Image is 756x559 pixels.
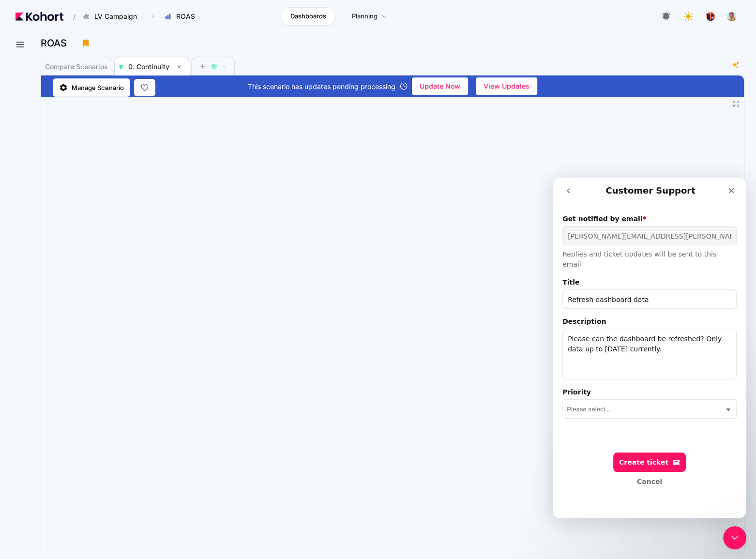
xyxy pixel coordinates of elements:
[65,12,76,22] span: /
[342,7,397,26] a: Planning
[352,12,378,21] span: Planning
[706,12,715,21] img: logo_TreesPlease_20230726120307121221.png
[72,83,124,92] span: Manage Scenario
[176,12,195,21] span: ROAS
[45,63,108,70] span: Compare Scenarios
[476,77,537,95] button: View Updates
[128,62,169,71] span: 0. Continuity
[484,79,529,93] span: View Updates
[94,12,137,21] span: LV Campaign
[53,78,130,97] a: Manage Scenario
[15,12,63,21] img: Kohort logo
[290,12,326,21] span: Dashboards
[412,77,468,95] button: Update Now
[41,38,73,48] h3: ROAS
[159,8,205,25] button: ROAS
[553,178,746,518] iframe: Intercom live chat
[248,81,395,91] span: This scenario has updates pending processing
[732,100,740,107] button: Fullscreen
[280,7,336,26] a: Dashboards
[420,79,460,93] span: Update Now
[723,526,746,549] iframe: Intercom live chat
[150,13,156,20] span: ›
[77,8,147,25] button: LV Campaign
